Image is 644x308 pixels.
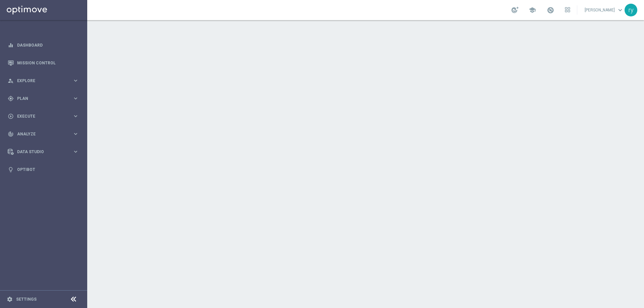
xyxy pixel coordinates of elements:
[17,114,72,118] span: Execute
[8,161,79,178] div: Optibot
[17,54,79,72] a: Mission Control
[8,113,72,119] div: Execute
[8,96,72,102] div: Plan
[7,149,79,155] button: Data Studio keyboard_arrow_right
[8,167,14,173] i: lightbulb
[7,96,79,101] button: gps_fixed Plan keyboard_arrow_right
[17,132,72,136] span: Analyze
[72,95,79,102] i: keyboard_arrow_right
[17,36,79,54] a: Dashboard
[7,296,13,302] i: settings
[584,5,625,15] a: [PERSON_NAME]keyboard_arrow_down
[8,96,14,102] i: gps_fixed
[7,43,79,48] button: equalizer Dashboard
[7,167,79,172] button: lightbulb Optibot
[8,78,14,84] i: person_search
[8,113,14,119] i: play_circle_outline
[7,114,79,119] button: play_circle_outline Execute keyboard_arrow_right
[8,149,72,155] div: Data Studio
[72,131,79,137] i: keyboard_arrow_right
[8,42,14,48] i: equalizer
[8,131,14,137] i: track_changes
[72,113,79,119] i: keyboard_arrow_right
[8,131,72,137] div: Analyze
[7,78,79,83] button: person_search Explore keyboard_arrow_right
[8,78,72,84] div: Explore
[17,79,72,83] span: Explore
[17,97,72,101] span: Plan
[8,54,79,72] div: Mission Control
[529,6,536,14] span: school
[7,131,79,137] button: track_changes Analyze keyboard_arrow_right
[16,297,37,301] a: Settings
[7,60,79,66] button: Mission Control
[8,36,79,54] div: Dashboard
[625,4,637,16] div: ry
[72,77,79,84] i: keyboard_arrow_right
[616,6,624,14] span: keyboard_arrow_down
[72,148,79,155] i: keyboard_arrow_right
[17,161,79,178] a: Optibot
[17,150,72,154] span: Data Studio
